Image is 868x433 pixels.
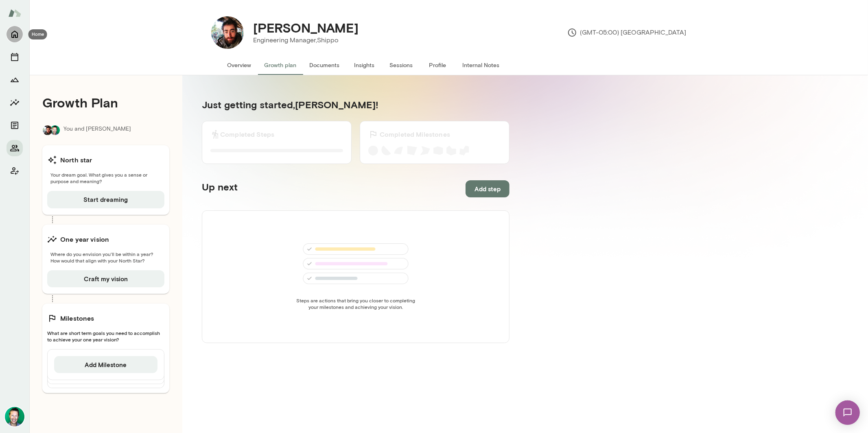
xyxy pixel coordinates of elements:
img: Michael Musslewhite [43,125,52,135]
button: Overview [221,55,258,75]
button: Documents [303,55,346,75]
span: Steps are actions that bring you closer to completing your milestones and achieving your vision. [294,297,418,310]
h5: Up next [202,180,238,197]
img: Brian Lawrence [50,125,60,135]
button: Growth Plan [7,72,23,88]
button: Members [7,140,23,156]
h4: [PERSON_NAME] [254,20,359,35]
h6: Milestones [60,313,94,323]
div: Add Milestone [47,349,164,380]
button: Sessions [7,49,23,65]
img: Brian Lawrence [5,407,24,426]
img: Michael Musslewhite [211,16,244,49]
div: Home [28,29,47,39]
span: Your dream goal. What gives you a sense or purpose and meaning? [47,171,164,184]
h6: One year vision [60,234,109,244]
h4: Growth Plan [42,95,169,110]
button: Insights [346,55,383,75]
button: Craft my vision [47,270,164,287]
button: Sessions [383,55,420,75]
button: Growth plan [258,55,303,75]
p: Engineering Manager, Shippo [254,35,359,45]
button: Insights [7,94,23,111]
h6: Completed Milestones [380,129,450,139]
button: Profile [420,55,456,75]
p: (GMT-05:00) [GEOGRAPHIC_DATA] [567,28,687,37]
button: Documents [7,117,23,133]
img: Mento [8,5,21,21]
h6: North star [60,155,92,165]
button: Client app [7,163,23,179]
span: What are short term goals you need to accomplish to achieve your one year vision? [47,330,164,343]
p: You and [PERSON_NAME] [63,125,131,136]
button: Home [7,26,23,42]
h5: Just getting started, [PERSON_NAME] ! [202,98,509,111]
span: Where do you envision you'll be within a year? How would that align with your North Star? [47,251,164,264]
button: Start dreaming [47,191,164,208]
h6: Completed Steps [220,129,274,139]
button: Add Milestone [54,356,157,373]
button: Add step [466,180,509,197]
button: Internal Notes [456,55,506,75]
